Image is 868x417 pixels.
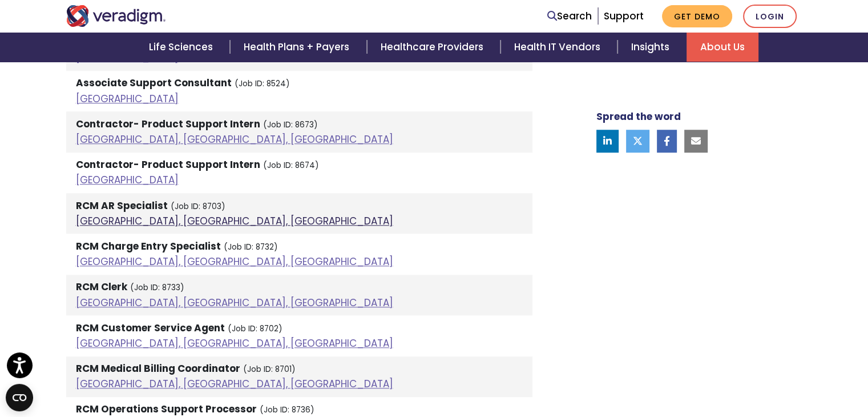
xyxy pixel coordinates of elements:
a: Health Plans + Payers [230,33,366,62]
small: (Job ID: 8524) [235,78,290,89]
a: [GEOGRAPHIC_DATA], [GEOGRAPHIC_DATA], [GEOGRAPHIC_DATA] [76,336,393,350]
a: [GEOGRAPHIC_DATA], [GEOGRAPHIC_DATA], [GEOGRAPHIC_DATA] [76,133,393,146]
img: Veradigm logo [66,5,166,27]
small: (Job ID: 8673) [263,119,318,130]
small: (Job ID: 8674) [263,160,319,171]
a: [GEOGRAPHIC_DATA], [GEOGRAPHIC_DATA], [GEOGRAPHIC_DATA] [76,255,393,268]
a: Insights [617,33,687,62]
strong: Associate Support Consultant [76,76,232,90]
strong: Spread the word [596,110,681,123]
a: Support [604,9,644,23]
small: (Job ID: 8732) [224,242,278,252]
strong: RCM Operations Support Processor [76,402,257,416]
a: Healthcare Providers [367,33,500,62]
small: (Job ID: 8701) [243,364,296,375]
strong: Contractor- Product Support Intern [76,117,260,131]
a: [GEOGRAPHIC_DATA] [76,173,179,187]
a: Health IT Vendors [500,33,617,62]
strong: RCM Clerk [76,280,127,294]
a: Life Sciences [135,33,230,62]
a: Get Demo [662,5,732,27]
small: (Job ID: 8702) [228,323,282,334]
strong: RCM AR Specialist [76,199,168,212]
strong: Contractor- Product Support Intern [76,158,260,171]
a: Login [743,5,797,28]
a: [GEOGRAPHIC_DATA], [GEOGRAPHIC_DATA], [GEOGRAPHIC_DATA] [76,296,393,310]
strong: RCM Medical Billing Coordinator [76,362,240,375]
strong: RCM Charge Entry Specialist [76,239,221,253]
button: Open CMP widget [6,384,33,411]
a: Search [547,9,592,24]
small: (Job ID: 8703) [171,201,225,212]
strong: RCM Customer Service Agent [76,321,225,335]
small: (Job ID: 8736) [260,404,314,415]
a: About Us [687,33,758,62]
small: (Job ID: 8733) [130,282,184,293]
a: [GEOGRAPHIC_DATA], [GEOGRAPHIC_DATA], [GEOGRAPHIC_DATA] [76,214,393,228]
a: [GEOGRAPHIC_DATA], [GEOGRAPHIC_DATA], [GEOGRAPHIC_DATA] [76,377,393,391]
a: [GEOGRAPHIC_DATA] [76,92,179,106]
